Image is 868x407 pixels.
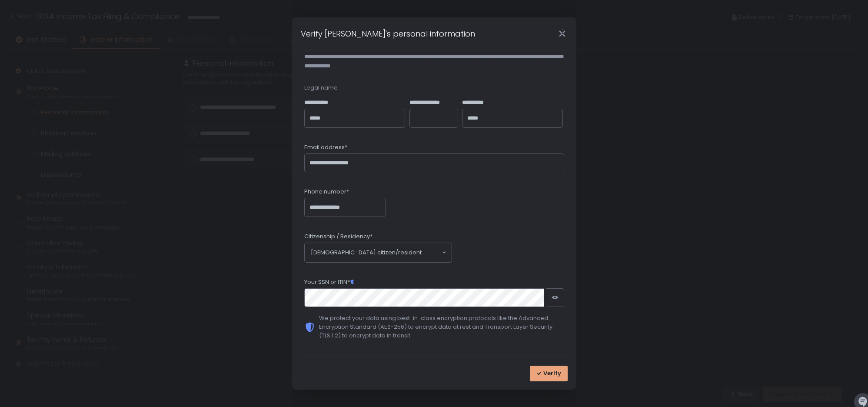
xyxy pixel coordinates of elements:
[543,370,561,377] span: Verify
[301,28,475,40] h1: Verify [PERSON_NAME]'s personal information
[304,84,564,92] div: Legal name
[304,143,347,151] span: Email address*
[304,188,349,196] span: Phone number*
[304,233,372,240] span: Citizenship / Residency*
[319,314,564,340] div: We protect your data using best-in-class encryption protocols like the Advanced Encryption Standa...
[311,248,422,257] span: [DEMOGRAPHIC_DATA] citizen/resident
[422,248,441,257] input: Search for option
[530,366,568,381] button: Verify
[305,243,452,262] div: Search for option
[304,278,355,286] span: Your SSN or ITIN*
[549,29,576,39] div: Close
